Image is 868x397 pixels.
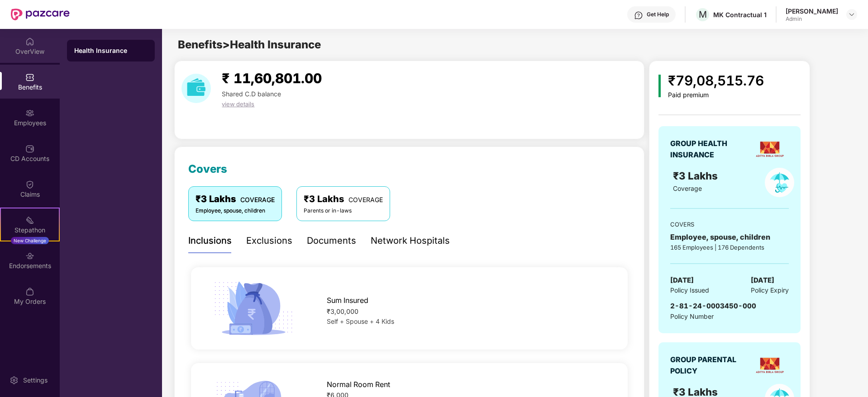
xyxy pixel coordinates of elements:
div: Documents [307,234,356,248]
div: GROUP HEALTH INSURANCE [670,138,749,161]
img: svg+xml;base64,PHN2ZyBpZD0iQ0RfQWNjb3VudHMiIGRhdGEtbmFtZT0iQ0QgQWNjb3VudHMiIHhtbG5zPSJodHRwOi8vd3... [25,144,34,153]
div: Admin [786,15,838,23]
span: Policy Number [670,312,714,320]
span: [DATE] [751,275,774,286]
div: [PERSON_NAME] [786,7,838,15]
img: svg+xml;base64,PHN2ZyBpZD0iRHJvcGRvd24tMzJ4MzIiIHhtbG5zPSJodHRwOi8vd3d3LnczLm9yZy8yMDAwL3N2ZyIgd2... [848,11,855,18]
span: Self + Spouse + 4 Kids [327,317,394,325]
img: download [181,74,211,103]
div: COVERS [670,220,789,229]
span: ₹3 Lakhs [673,170,720,182]
img: svg+xml;base64,PHN2ZyBpZD0iU2V0dGluZy0yMHgyMCIgeG1sbnM9Imh0dHA6Ly93d3cudzMub3JnLzIwMDAvc3ZnIiB3aW... [10,376,19,385]
span: Policy Expiry [751,285,789,295]
div: Exclusions [246,234,292,248]
span: ₹ 11,60,801.00 [222,70,322,86]
div: Parents or in-laws [304,207,383,215]
span: Shared C.D balance [222,90,281,98]
span: COVERAGE [240,196,275,203]
span: Benefits > Health Insurance [178,38,321,51]
img: insurerLogo [754,350,786,381]
div: ₹79,08,515.76 [668,70,764,91]
img: svg+xml;base64,PHN2ZyB4bWxucz0iaHR0cDovL3d3dy53My5vcmcvMjAwMC9zdmciIHdpZHRoPSIyMSIgaGVpZ2h0PSIyMC... [25,216,34,225]
img: icon [210,279,296,338]
img: New Pazcare Logo [11,9,70,20]
img: icon [658,75,661,97]
div: ₹3 Lakhs [196,192,275,206]
span: [DATE] [670,275,694,286]
div: Inclusions [188,234,232,248]
img: insurerLogo [754,133,786,165]
div: Employee, spouse, children [670,232,789,243]
div: 165 Employees | 176 Dependents [670,243,789,252]
div: GROUP PARENTAL POLICY [670,354,749,377]
div: Settings [20,376,50,385]
img: svg+xml;base64,PHN2ZyBpZD0iQmVuZWZpdHMiIHhtbG5zPSJodHRwOi8vd3d3LnczLm9yZy8yMDAwL3N2ZyIgd2lkdGg9Ij... [25,73,34,82]
span: 2-81-24-0003450-000 [670,302,756,310]
div: Paid premium [668,91,764,99]
img: svg+xml;base64,PHN2ZyBpZD0iTXlfT3JkZXJzIiBkYXRhLW5hbWU9Ik15IE9yZGVycyIgeG1sbnM9Imh0dHA6Ly93d3cudz... [25,287,34,296]
div: Get Help [647,11,669,18]
span: M [699,9,707,20]
div: ₹3 Lakhs [304,192,383,206]
img: svg+xml;base64,PHN2ZyBpZD0iQ2xhaW0iIHhtbG5zPSJodHRwOi8vd3d3LnczLm9yZy8yMDAwL3N2ZyIgd2lkdGg9IjIwIi... [25,180,34,189]
div: Health Insurance [74,46,148,55]
span: Sum Insured [327,295,368,306]
img: svg+xml;base64,PHN2ZyBpZD0iSGVscC0zMngzMiIgeG1sbnM9Imh0dHA6Ly93d3cudzMub3JnLzIwMDAvc3ZnIiB3aWR0aD... [634,11,643,20]
div: New Challenge [11,237,49,244]
span: view details [222,100,254,108]
img: policyIcon [765,168,794,197]
div: Stepathon [1,226,59,235]
span: Covers [188,162,227,175]
img: svg+xml;base64,PHN2ZyBpZD0iRW1wbG95ZWVzIiB4bWxucz0iaHR0cDovL3d3dy53My5vcmcvMjAwMC9zdmciIHdpZHRoPS... [25,109,34,118]
div: ₹3,00,000 [327,307,608,317]
div: MK Contractual 1 [713,10,767,19]
div: Employee, spouse, children [196,207,275,215]
img: svg+xml;base64,PHN2ZyBpZD0iRW5kb3JzZW1lbnRzIiB4bWxucz0iaHR0cDovL3d3dy53My5vcmcvMjAwMC9zdmciIHdpZH... [25,251,34,260]
div: Network Hospitals [371,234,450,248]
span: Coverage [673,184,702,192]
span: COVERAGE [348,196,383,203]
span: Policy Issued [670,285,709,295]
span: Normal Room Rent [327,379,390,390]
img: svg+xml;base64,PHN2ZyBpZD0iSG9tZSIgeG1sbnM9Imh0dHA6Ly93d3cudzMub3JnLzIwMDAvc3ZnIiB3aWR0aD0iMjAiIG... [25,37,34,46]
